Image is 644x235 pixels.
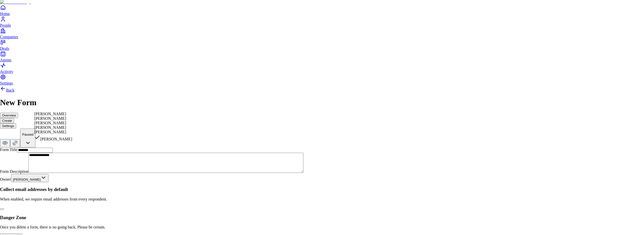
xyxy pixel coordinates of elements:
span: [PERSON_NAME] [34,130,66,134]
span: [PERSON_NAME] [40,137,72,141]
span: [PERSON_NAME] [34,112,66,116]
span: [PERSON_NAME] [34,121,66,125]
span: [PERSON_NAME] [34,116,66,121]
span: [PERSON_NAME] [34,125,66,130]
